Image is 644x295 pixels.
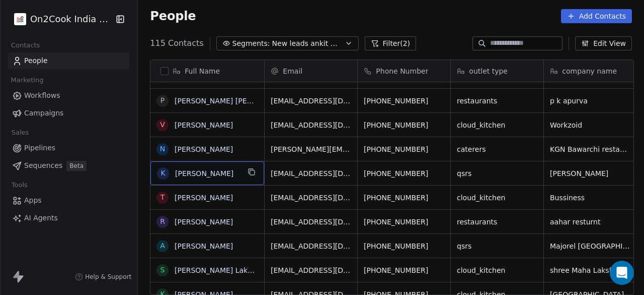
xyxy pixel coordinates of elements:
span: Workzoid [550,120,630,130]
span: qsrs [457,241,537,251]
div: S [160,265,165,275]
div: T [160,192,165,203]
span: qsrs [457,168,537,179]
span: restaurants [457,96,537,106]
span: [PHONE_NUMBER] [364,241,444,251]
span: [PHONE_NUMBER] [364,96,444,106]
span: [PHONE_NUMBER] [364,193,444,203]
a: [PERSON_NAME] [175,194,233,202]
span: [EMAIL_ADDRESS][DOMAIN_NAME] [271,168,351,179]
a: [PERSON_NAME] [175,169,233,178]
span: Contacts [7,38,44,53]
a: Apps [8,192,129,209]
div: R [160,216,165,227]
div: company name [544,60,636,82]
span: Phone Number [376,66,428,76]
span: Pipelines [24,143,55,153]
span: [PHONE_NUMBER] [364,265,444,275]
a: People [8,52,129,69]
span: Help & Support [85,273,131,281]
span: [EMAIL_ADDRESS][DOMAIN_NAME] [271,193,351,203]
button: Edit View [575,36,632,50]
a: [PERSON_NAME] Lakshmi Foods [175,266,287,274]
div: Email [265,60,357,82]
span: KGN Bawarchi restaurant [550,144,630,154]
span: [EMAIL_ADDRESS][DOMAIN_NAME] [271,217,351,227]
span: Tools [7,178,32,193]
span: Sales [7,125,33,140]
span: On2Cook India Pvt. Ltd. [30,13,113,26]
span: Apps [24,195,42,206]
a: Workflows [8,87,129,104]
span: cloud_kitchen [457,193,537,203]
span: [EMAIL_ADDRESS][DOMAIN_NAME] [271,96,351,106]
span: p k apurva [550,96,630,106]
span: [PHONE_NUMBER] [364,120,444,130]
a: [PERSON_NAME] [175,242,233,250]
span: aahar resturnt [550,217,630,227]
a: [PERSON_NAME] [175,121,233,129]
div: A [160,241,166,251]
button: Add Contacts [561,9,632,23]
button: On2Cook India Pvt. Ltd. [12,11,109,28]
div: V [160,120,166,130]
span: Bussiness [550,193,630,203]
img: on2cook%20logo-04%20copy.jpg [14,13,26,25]
span: [EMAIL_ADDRESS][DOMAIN_NAME] [271,120,351,130]
span: [EMAIL_ADDRESS][DOMAIN_NAME] [271,265,351,275]
span: Beta [66,161,87,171]
span: caterers [457,144,537,154]
span: Email [283,66,302,76]
span: Marketing [7,73,48,88]
span: [PHONE_NUMBER] [364,217,444,227]
span: restaurants [457,217,537,227]
a: AI Agents [8,210,129,226]
span: [PERSON_NAME][EMAIL_ADDRESS][PERSON_NAME][DOMAIN_NAME] [271,144,351,154]
div: outlet type [451,60,543,82]
span: cloud_kitchen [457,265,537,275]
button: Filter(2) [365,36,417,50]
a: [PERSON_NAME] [PERSON_NAME] [175,97,294,105]
span: Campaigns [24,108,63,119]
a: Campaigns [8,105,129,122]
div: k [161,168,166,179]
span: Majorel [GEOGRAPHIC_DATA] [550,241,630,251]
div: Phone Number [358,60,450,82]
div: Open Intercom Messenger [610,261,634,285]
span: People [150,9,196,24]
span: People [24,55,48,66]
div: Full Name [150,60,264,82]
span: cloud_kitchen [457,120,537,130]
a: [PERSON_NAME] [175,218,233,226]
span: Segments: [232,38,270,49]
span: Workflows [24,90,60,101]
span: shree Maha Lakshmi food [550,265,630,275]
span: [PERSON_NAME] [550,168,630,179]
a: SequencesBeta [8,157,129,174]
a: Pipelines [8,140,129,156]
span: 115 Contacts [150,37,203,49]
span: Full Name [185,66,220,76]
span: AI Agents [24,213,58,223]
div: N [160,144,165,154]
span: New leads ankit whats app [272,38,343,49]
a: Help & Support [75,273,131,281]
span: Sequences [24,160,62,171]
span: [EMAIL_ADDRESS][DOMAIN_NAME] [271,241,351,251]
span: outlet type [469,66,508,76]
span: [PHONE_NUMBER] [364,168,444,179]
span: [PHONE_NUMBER] [364,144,444,154]
div: P [160,95,165,106]
span: company name [562,66,617,76]
a: [PERSON_NAME] [175,145,233,153]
